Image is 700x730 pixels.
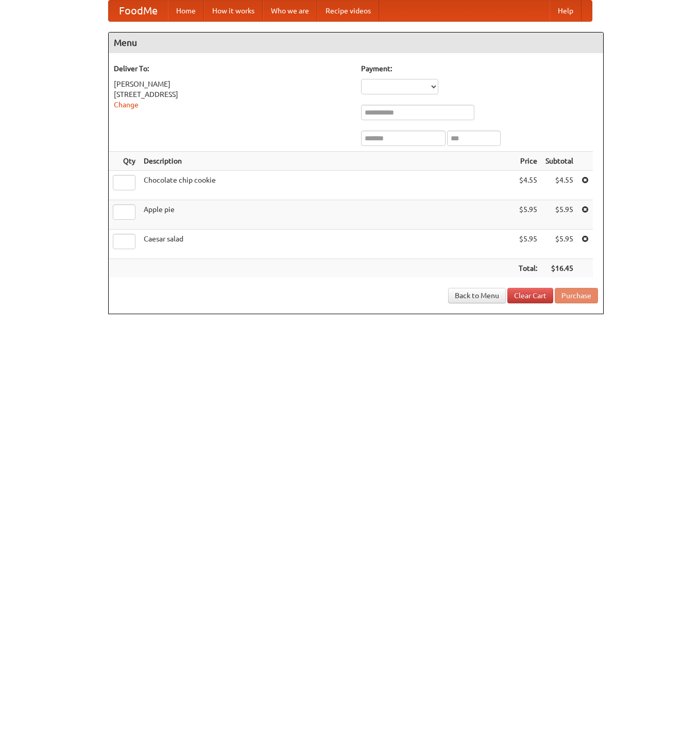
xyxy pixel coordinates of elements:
[507,288,553,303] a: Clear Cart
[515,171,541,200] td: $4.55
[140,171,515,200] td: Chocolate chip cookie
[140,200,515,230] td: Apple pie
[541,230,577,259] td: $5.95
[515,200,541,230] td: $5.95
[550,1,582,21] a: Help
[515,259,541,278] th: Total:
[541,200,577,230] td: $5.95
[114,89,351,100] div: [STREET_ADDRESS]
[109,33,603,53] h4: Menu
[109,152,140,171] th: Qty
[515,152,541,171] th: Price
[168,1,204,21] a: Home
[140,230,515,259] td: Caesar salad
[114,101,139,109] a: Change
[114,63,351,74] h5: Deliver To:
[317,1,379,21] a: Recipe videos
[515,230,541,259] td: $5.95
[361,63,598,74] h5: Payment:
[541,152,577,171] th: Subtotal
[114,79,351,89] div: [PERSON_NAME]
[555,288,598,303] button: Purchase
[140,152,515,171] th: Description
[541,259,577,278] th: $16.45
[448,288,506,303] a: Back to Menu
[109,1,168,21] a: FoodMe
[541,171,577,200] td: $4.55
[204,1,263,21] a: How it works
[263,1,317,21] a: Who we are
